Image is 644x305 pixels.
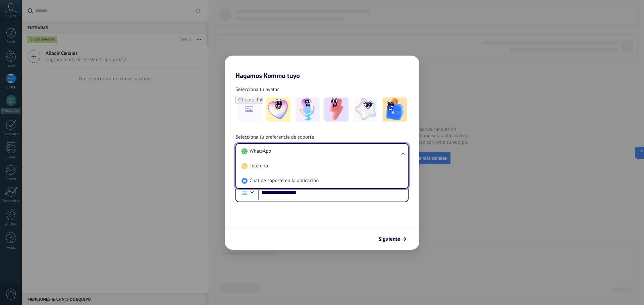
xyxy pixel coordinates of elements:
[250,148,271,155] span: WhatsApp
[266,97,290,122] img: -1.jpeg
[354,97,378,122] img: -4.jpeg
[378,237,400,241] span: Siguiente
[235,134,314,141] span: Selecciona tu preferencia de soporte
[383,97,407,122] img: -5.jpeg
[250,177,319,184] span: Chat de soporte en la aplicación
[238,185,251,200] div: Argentina: + 54
[375,233,409,245] button: Siguiente
[235,86,279,93] span: Selecciona tu avatar
[296,97,320,122] img: -2.jpeg
[225,56,419,80] h2: Hagamos Kommo tuyo
[250,163,268,169] span: Teléfono
[324,97,348,122] img: -3.jpeg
